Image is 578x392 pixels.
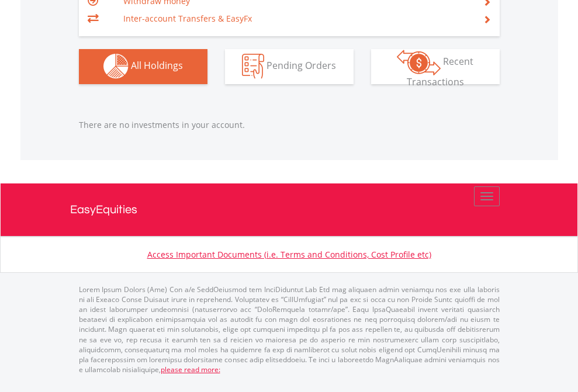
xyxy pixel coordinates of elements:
[147,249,431,260] a: Access Important Documents (i.e. Terms and Conditions, Cost Profile etc)
[397,50,441,75] img: transactions-zar-wht.png
[225,49,354,84] button: Pending Orders
[407,55,474,88] span: Recent Transactions
[123,10,469,27] td: Inter-account Transfers & EasyFx
[103,54,129,79] img: holdings-wht.png
[79,49,207,84] button: All Holdings
[371,49,500,84] button: Recent Transactions
[79,285,500,374] p: Lorem Ipsum Dolors (Ame) Con a/e SeddOeiusmod tem InciDiduntut Lab Etd mag aliquaen admin veniamq...
[242,54,264,79] img: pending_instructions-wht.png
[266,59,336,72] span: Pending Orders
[161,365,220,374] a: please read more:
[70,183,508,236] a: EasyEquities
[79,119,500,131] p: There are no investments in your account.
[131,59,183,72] span: All Holdings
